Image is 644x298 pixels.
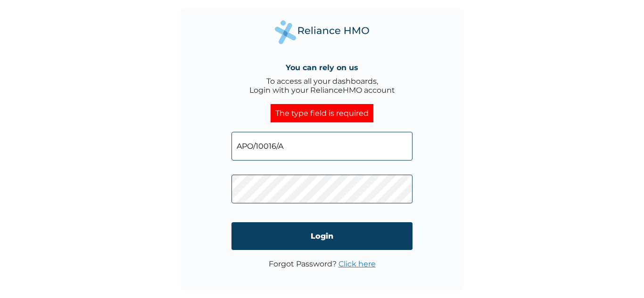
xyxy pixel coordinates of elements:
[286,63,358,72] h4: You can rely on us
[231,222,413,250] input: Login
[271,104,373,122] div: The type field is required
[231,132,413,161] input: Email address or HMO ID
[275,20,369,44] img: Reliance Health's Logo
[339,259,376,268] a: Click here
[269,259,376,268] p: Forgot Password?
[249,77,395,95] div: To access all your dashboards, Login with your RelianceHMO account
